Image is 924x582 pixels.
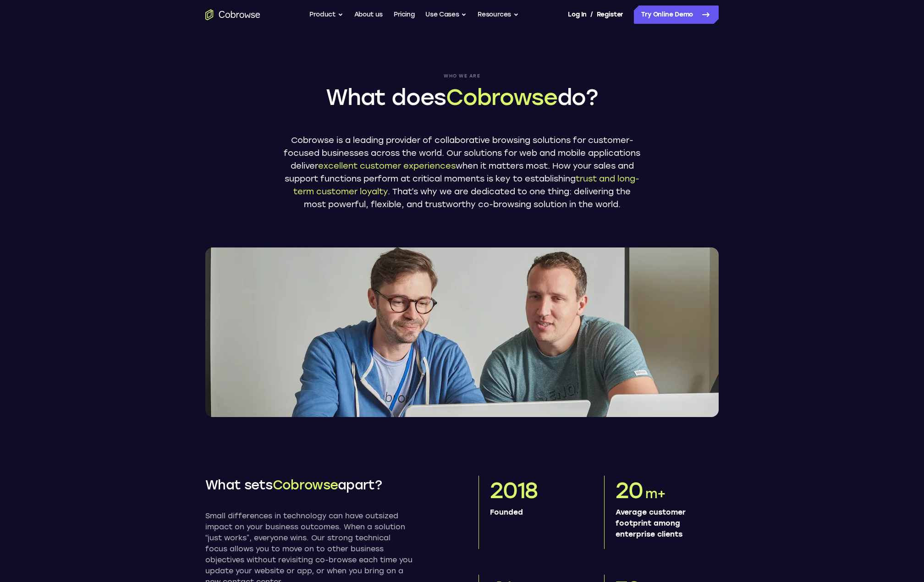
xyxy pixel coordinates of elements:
p: Founded [490,507,586,518]
button: Use Cases [425,5,467,24]
button: Product [309,5,343,24]
a: Pricing [394,5,415,24]
img: Two Cobrowse software developers, João and Ross, working on their computers [205,247,719,417]
a: Go to the home page [205,9,260,20]
a: Try Online Demo [634,5,719,24]
span: excellent customer experiences [318,161,456,171]
h2: What sets apart? [205,476,412,494]
span: Cobrowse [446,84,557,110]
a: About us [354,5,383,24]
span: 2018 [490,477,538,504]
p: Average customer footprint among enterprise clients [616,507,711,540]
h1: What does do? [283,82,641,112]
span: / [590,9,593,20]
a: Register [597,5,623,24]
span: Who we are [283,73,641,79]
a: Log In [568,5,586,24]
p: Cobrowse is a leading provider of collaborative browsing solutions for customer-focused businesse... [283,134,641,211]
span: Cobrowse [273,477,338,493]
span: 20 [616,477,643,504]
button: Resources [478,5,519,24]
span: m+ [645,486,666,501]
